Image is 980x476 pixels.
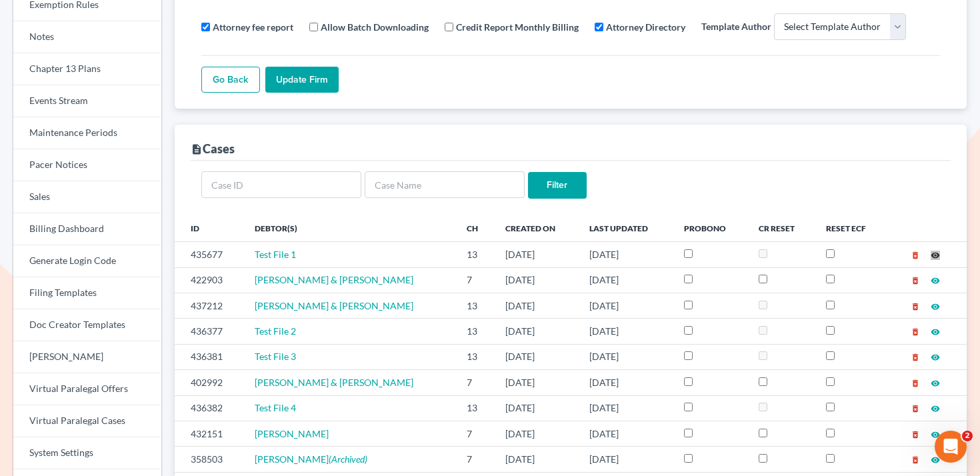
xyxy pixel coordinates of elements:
[911,455,920,465] i: delete_forever
[579,293,673,318] td: [DATE]
[255,428,329,439] a: [PERSON_NAME]
[175,215,244,241] th: ID
[935,431,967,463] iframe: Intercom live chat
[579,395,673,421] td: [DATE]
[456,370,495,395] td: 7
[191,143,203,155] i: description
[456,421,495,446] td: 7
[456,319,495,344] td: 13
[255,453,329,465] span: [PERSON_NAME]
[911,302,920,311] i: delete_forever
[931,353,940,362] i: visibility
[255,453,367,465] a: [PERSON_NAME](Archived)
[13,437,161,469] a: System Settings
[456,20,579,34] label: Credit Report Monthly Billing
[579,319,673,344] td: [DATE]
[13,181,161,213] a: Sales
[213,20,293,34] label: Attorney fee report
[191,141,235,157] div: Cases
[265,67,339,93] input: Update Firm
[495,215,579,241] th: Created On
[13,149,161,181] a: Pacer Notices
[579,267,673,293] td: [DATE]
[579,242,673,267] td: [DATE]
[495,293,579,318] td: [DATE]
[456,447,495,472] td: 7
[931,404,940,413] i: visibility
[911,353,920,362] i: delete_forever
[911,300,920,311] a: delete_forever
[13,117,161,149] a: Maintenance Periods
[911,276,920,285] i: delete_forever
[911,351,920,362] a: delete_forever
[931,274,940,285] a: visibility
[931,430,940,439] i: visibility
[255,377,413,388] a: [PERSON_NAME] & [PERSON_NAME]
[244,215,457,241] th: Debtor(s)
[13,341,161,373] a: [PERSON_NAME]
[579,421,673,446] td: [DATE]
[579,370,673,395] td: [DATE]
[911,430,920,439] i: delete_forever
[321,20,429,34] label: Allow Batch Downloading
[255,402,296,413] a: Test File 4
[255,249,296,260] a: Test File 1
[201,67,260,93] a: Go Back
[495,344,579,369] td: [DATE]
[962,431,973,441] span: 2
[255,351,296,362] a: Test File 3
[673,215,748,241] th: ProBono
[931,377,940,388] a: visibility
[495,242,579,267] td: [DATE]
[931,249,940,260] a: visibility
[911,402,920,413] a: delete_forever
[175,293,244,318] td: 437212
[911,327,920,337] i: delete_forever
[911,428,920,439] a: delete_forever
[931,325,940,337] a: visibility
[911,274,920,285] a: delete_forever
[911,453,920,465] a: delete_forever
[329,453,367,465] em: (Archived)
[579,447,673,472] td: [DATE]
[255,325,296,337] a: Test File 2
[911,251,920,260] i: delete_forever
[931,351,940,362] a: visibility
[495,447,579,472] td: [DATE]
[606,20,685,34] label: Attorney Directory
[13,277,161,309] a: Filing Templates
[931,402,940,413] a: visibility
[911,377,920,388] a: delete_forever
[495,370,579,395] td: [DATE]
[495,395,579,421] td: [DATE]
[175,421,244,446] td: 432151
[13,245,161,277] a: Generate Login Code
[748,215,815,241] th: CR Reset
[931,327,940,337] i: visibility
[931,428,940,439] a: visibility
[175,242,244,267] td: 435677
[13,309,161,341] a: Doc Creator Templates
[255,300,413,311] a: [PERSON_NAME] & [PERSON_NAME]
[456,293,495,318] td: 13
[911,404,920,413] i: delete_forever
[201,171,361,198] input: Case ID
[175,395,244,421] td: 436382
[175,267,244,293] td: 422903
[931,251,940,260] i: visibility
[931,300,940,311] a: visibility
[456,267,495,293] td: 7
[911,249,920,260] a: delete_forever
[701,19,771,33] label: Template Author
[13,373,161,405] a: Virtual Paralegal Offers
[456,242,495,267] td: 13
[931,276,940,285] i: visibility
[255,274,413,285] span: [PERSON_NAME] & [PERSON_NAME]
[456,395,495,421] td: 13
